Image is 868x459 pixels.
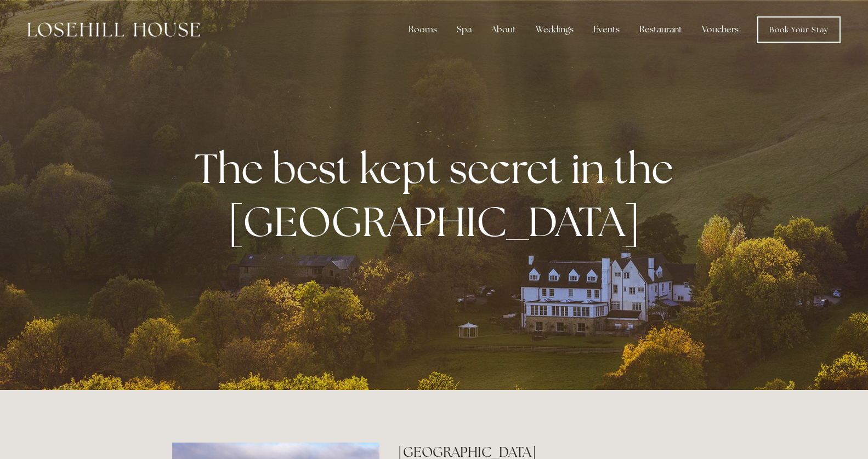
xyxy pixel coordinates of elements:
[27,22,200,37] img: Losehill House
[483,19,525,41] div: About
[400,19,446,41] div: Rooms
[631,19,691,41] div: Restaurant
[693,19,747,41] a: Vouchers
[448,19,480,41] div: Spa
[757,16,841,43] a: Book Your Stay
[195,141,682,249] strong: The best kept secret in the [GEOGRAPHIC_DATA]
[585,19,628,41] div: Events
[527,19,582,41] div: Weddings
